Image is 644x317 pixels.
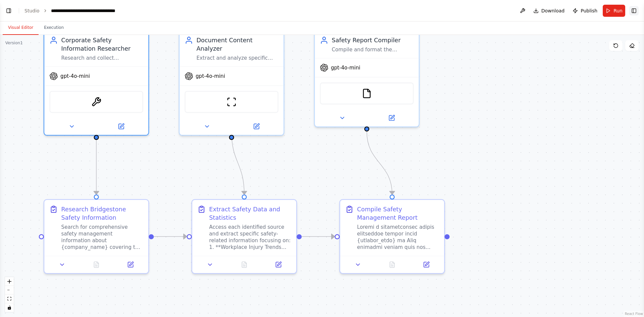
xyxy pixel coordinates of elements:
[368,113,415,123] button: Open in side panel
[374,260,410,270] button: No output available
[44,30,149,136] div: Corporate Safety Information ResearcherResearch and collect comprehensive safety management infor...
[581,7,597,14] span: Publish
[227,131,249,195] g: Edge from ad5dd33d-9585-4b9a-89e9-0a858db88c33 to 4d4b5f9b-a6bd-4c55-b8a9-895a0670b7be
[61,55,143,61] div: Research and collect comprehensive safety management information about {company_name} from offici...
[91,97,101,107] img: BrightDataSearchTool
[61,205,143,222] div: Research Bridgestone Safety Information
[531,5,568,17] button: Download
[331,64,360,71] span: gpt-4o-mini
[209,205,291,222] div: Extract Safety Data and Statistics
[209,224,291,251] div: Access each identified source and extract specific safety-related information focusing on: 1. **W...
[5,303,14,312] button: toggle interactivity
[197,36,278,53] div: Document Content Analyzer
[92,140,101,195] g: Edge from 631439cd-5c3c-46f8-b1c4-43c874cd8e4d to 82b25b41-005b-4586-a8d3-0c52e3bb28d7
[362,89,372,99] img: FileReadTool
[625,312,643,316] a: React Flow attribution
[314,30,420,127] div: Safety Report CompilerCompile and format the collected safety information about {company_name} in...
[264,260,293,270] button: Open in side panel
[5,277,14,286] button: zoom in
[116,260,145,270] button: Open in side panel
[154,232,187,241] g: Edge from 82b25b41-005b-4586-a8d3-0c52e3bb28d7 to 4d4b5f9b-a6bd-4c55-b8a9-895a0670b7be
[339,199,445,274] div: Compile Safety Management ReportLoremi d sitametconsec adipis elitseddoe tempor incid {utlabor_et...
[5,295,14,303] button: fit view
[226,97,236,107] img: ScrapeWebsiteTool
[179,30,284,136] div: Document Content AnalyzerExtract and analyze specific safety-related content from collected docum...
[78,260,114,270] button: No output available
[603,5,625,17] button: Run
[332,36,414,44] div: Safety Report Compiler
[61,36,143,53] div: Corporate Safety Information Researcher
[357,224,439,251] div: Loremi d sitametconsec adipis elitseddoe tempor incid {utlabor_etdo} ma Aliq enimadmi veniam quis...
[570,5,600,17] button: Publish
[44,199,149,274] div: Research Bridgestone Safety InformationSearch for comprehensive safety management information abo...
[196,73,225,80] span: gpt-4o-mini
[232,121,280,131] button: Open in side panel
[3,21,39,35] button: Visual Editor
[541,7,565,14] span: Download
[5,40,23,46] div: Version 1
[357,205,439,222] div: Compile Safety Management Report
[39,21,69,35] button: Execution
[363,131,396,195] g: Edge from dc22a665-dac0-48be-b427-368a5d1c76f5 to 667d13b3-7f1e-433f-b238-66ed6caaaaf8
[24,8,40,13] a: Studio
[332,46,414,53] div: Compile and format the collected safety information about {company_name} into a comprehensive Wor...
[61,224,143,251] div: Search for comprehensive safety management information about {company_name} covering the past {ti...
[24,7,126,14] nav: breadcrumb
[192,199,297,274] div: Extract Safety Data and StatisticsAccess each identified source and extract specific safety-relat...
[629,6,639,15] button: Show right sidebar
[197,55,278,61] div: Extract and analyze specific safety-related content from collected documents and web sources, foc...
[226,260,262,270] button: No output available
[60,73,90,80] span: gpt-4o-mini
[4,6,13,15] button: Show left sidebar
[5,277,14,312] div: React Flow controls
[412,260,441,270] button: Open in side panel
[5,286,14,295] button: zoom out
[302,232,334,241] g: Edge from 4d4b5f9b-a6bd-4c55-b8a9-895a0670b7be to 667d13b3-7f1e-433f-b238-66ed6caaaaf8
[97,121,145,131] button: Open in side panel
[613,7,623,14] span: Run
